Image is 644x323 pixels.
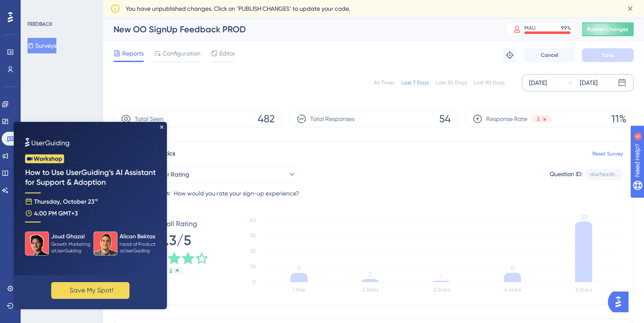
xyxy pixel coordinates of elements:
[529,78,547,88] div: [DATE]
[122,48,144,59] span: Reports
[126,3,350,14] span: You have unpublished changes. Click on ‘PUBLISH CHANGES’ to update your code.
[587,26,629,33] span: Publish Changes
[440,272,442,280] tspan: 1
[550,169,582,180] div: Question ID:
[602,52,614,59] span: Save
[60,4,62,11] div: 5
[504,287,521,293] text: 4 Stars
[511,264,514,272] tspan: 6
[124,166,296,183] button: Question 1 - Star Rating
[253,279,256,285] tspan: 0
[157,231,191,250] span: 4.3/5
[580,78,598,88] div: [DATE]
[524,25,536,31] div: MAU
[590,171,619,178] div: d4e7eadb...
[37,160,116,177] button: ✨ Save My Spot!✨
[114,23,485,35] div: New OO SignUp Feedback PROD
[362,287,379,293] text: 2 Stars
[576,287,592,293] text: 5 Stars
[486,114,527,124] span: Response Rate
[439,112,451,126] span: 54
[541,52,558,59] span: Cancel
[374,79,394,86] div: All Times
[434,287,450,293] text: 3 Stars
[310,114,354,124] span: Total Responses
[580,213,587,221] tspan: 39
[582,48,634,62] button: Save
[169,267,172,274] span: 2
[611,112,626,126] span: 11%
[250,248,256,254] tspan: 20
[28,21,52,28] div: FEEDBACK
[250,233,256,239] tspan: 30
[401,79,429,86] div: Last 7 Days
[258,112,275,126] span: 482
[174,188,299,199] span: How would you rate your sign-up experience?
[219,48,235,59] span: Editor
[592,150,623,157] a: Reset Survey
[297,264,301,272] tspan: 6
[436,79,467,86] div: Last 30 Days
[28,38,56,53] button: Surveys
[474,79,505,86] div: Last 90 Days
[608,289,634,315] iframe: UserGuiding AI Assistant Launcher
[20,2,54,12] span: Need Help?
[293,287,306,293] text: 1 Star
[582,22,634,36] button: Publish Changes
[368,270,372,279] tspan: 2
[537,115,539,122] span: 2
[524,48,575,62] button: Cancel
[163,48,200,59] span: Configuration
[561,25,571,31] div: 99 %
[146,3,150,7] div: Close Preview
[250,217,256,223] tspan: 40
[251,264,256,270] tspan: 10
[151,219,197,229] span: Overall Rating
[135,114,163,124] span: Total Seen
